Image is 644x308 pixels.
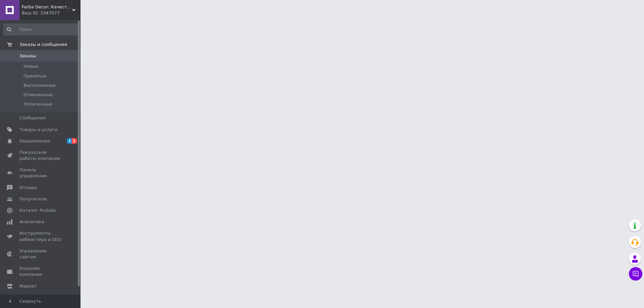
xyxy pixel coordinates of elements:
span: Маркет [19,283,37,289]
span: Выполненные [23,82,56,88]
span: Farba Decor: Качественные краски и материалы для идеального ремонта! [22,4,72,10]
span: Оплаченные [23,101,52,107]
span: 1 [67,138,72,144]
span: Покупатели [19,196,47,202]
span: 1 [72,138,77,144]
span: Принятые [23,73,47,79]
span: Каталог ProSale [19,207,56,213]
span: Заказы и сообщения [19,42,67,48]
span: Товары и услуги [19,127,57,133]
div: Ваш ID: 3347077 [22,10,80,16]
span: Инструменты вебмастера и SEO [19,230,62,242]
span: Кошелек компании [19,265,62,278]
span: Отмененные [23,92,53,98]
button: Чат с покупателем [629,267,642,281]
span: Заказы [19,53,36,59]
span: Управление сайтом [19,248,62,260]
span: Новые [23,63,38,69]
span: Аналитика [19,219,44,225]
input: Поиск [3,23,79,36]
span: Показатели работы компании [19,149,62,162]
span: Отзывы [19,185,37,191]
span: Панель управления [19,167,62,179]
span: Сообщения [19,115,46,121]
span: Уведомления [19,138,50,144]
